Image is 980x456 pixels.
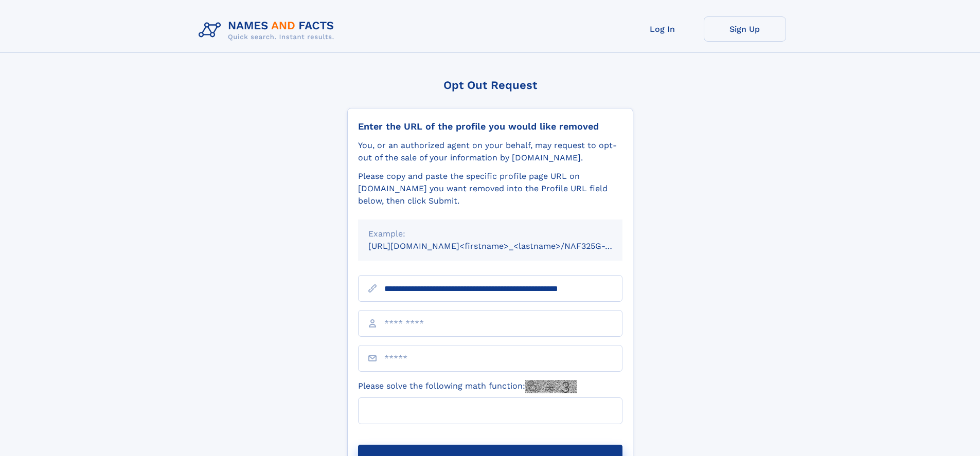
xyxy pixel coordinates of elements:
label: Please solve the following math function: [358,380,577,393]
a: Log In [621,16,704,42]
div: You, or an authorized agent on your behalf, may request to opt-out of the sale of your informatio... [358,139,622,164]
img: Logo Names and Facts [194,16,343,44]
div: Enter the URL of the profile you would like removed [358,121,622,132]
div: Opt Out Request [347,79,633,92]
div: Please copy and paste the specific profile page URL on [DOMAIN_NAME] you want removed into the Pr... [358,170,622,207]
a: Sign Up [704,16,786,42]
small: [URL][DOMAIN_NAME]<firstname>_<lastname>/NAF325G-xxxxxxxx [368,241,642,251]
div: Example: [368,228,612,240]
